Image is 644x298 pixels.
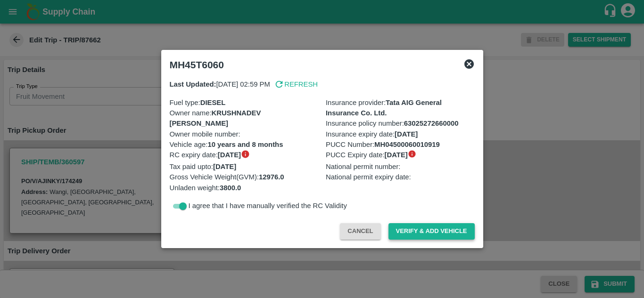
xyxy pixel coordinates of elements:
span: Insurance expiry date : [326,129,418,139]
b: Last Updated: [170,81,216,88]
span: PUCC Expiry date : [326,150,408,160]
b: 10 years and 8 months [207,141,283,148]
p: PUCC Number : [326,139,475,150]
p: Gross Vehicle Weight(GVM) : [170,172,319,182]
p: Vehicle age : [170,139,319,150]
p: Owner mobile number : [170,129,319,139]
b: KRUSHNADEV [PERSON_NAME] [170,109,261,127]
b: [DATE] [213,163,236,170]
b: [DATE] [395,130,418,138]
p: Insurance policy number : [326,118,475,129]
p: National permit number : [326,161,475,172]
p: [DATE] 02:59 PM [170,79,270,89]
button: Refresh [274,79,318,89]
button: Cancel [340,223,380,240]
p: Insurance provider : [326,97,475,119]
p: Fuel type : [170,97,319,108]
p: Owner name : [170,108,319,129]
b: 3800.0 [220,184,241,192]
p: Tax paid upto : [170,161,319,172]
b: Tata AIG General Insurance Co. Ltd. [326,99,442,117]
button: Verify & Add Vehicle [388,223,475,240]
span: RC expiry date : [170,150,241,160]
b: [DATE] [385,151,408,159]
b: 63025272660000 [404,120,459,127]
p: Unladen weight : [170,183,319,193]
p: Refresh [284,79,318,89]
b: MH04500060010919 [374,141,440,148]
b: [DATE] [218,151,241,159]
b: DIESEL [200,99,226,106]
b: MH45T6060 [170,59,224,70]
b: 12976.0 [259,173,284,181]
p: I agree that I have manually verified the RC Validity [189,201,347,211]
span: National permit expiry date : [326,172,411,182]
